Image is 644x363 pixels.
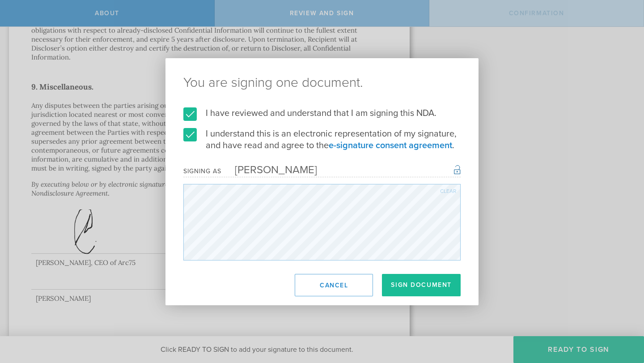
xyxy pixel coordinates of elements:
label: I have reviewed and understand that I am signing this NDA. [183,107,461,119]
ng-pluralize: You are signing one document. [183,76,461,90]
button: Sign Document [382,274,461,296]
div: Signing as [183,167,221,175]
div: [PERSON_NAME] [221,163,317,176]
label: I understand this is an electronic representation of my signature, and have read and agree to the . [183,128,461,151]
a: e-signature consent agreement [329,140,452,151]
button: Cancel [295,274,373,296]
